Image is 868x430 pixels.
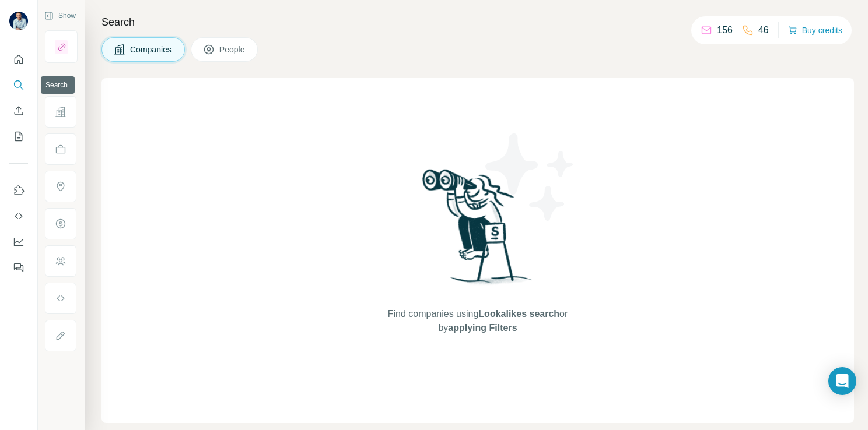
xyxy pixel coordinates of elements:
p: 46 [758,23,769,37]
span: Companies [130,44,173,55]
button: Use Surfe API [9,206,28,227]
button: My lists [9,126,28,147]
button: Search [9,75,28,96]
button: Show [36,7,84,24]
span: People [219,44,246,55]
h4: Search [101,14,854,30]
span: applying Filters [448,323,517,333]
button: Dashboard [9,231,28,252]
button: Buy credits [788,22,842,38]
img: Surfe Illustration - Stars [478,125,583,230]
button: Feedback [9,257,28,278]
button: Use Surfe on LinkedIn [9,180,28,201]
span: Lookalikes search [478,309,559,319]
img: Avatar [9,12,28,30]
div: Open Intercom Messenger [828,367,856,395]
button: Enrich CSV [9,100,28,121]
button: Quick start [9,49,28,70]
p: 156 [717,23,733,37]
span: Find companies using or by [384,307,571,335]
img: Surfe Illustration - Woman searching with binoculars [417,166,538,296]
